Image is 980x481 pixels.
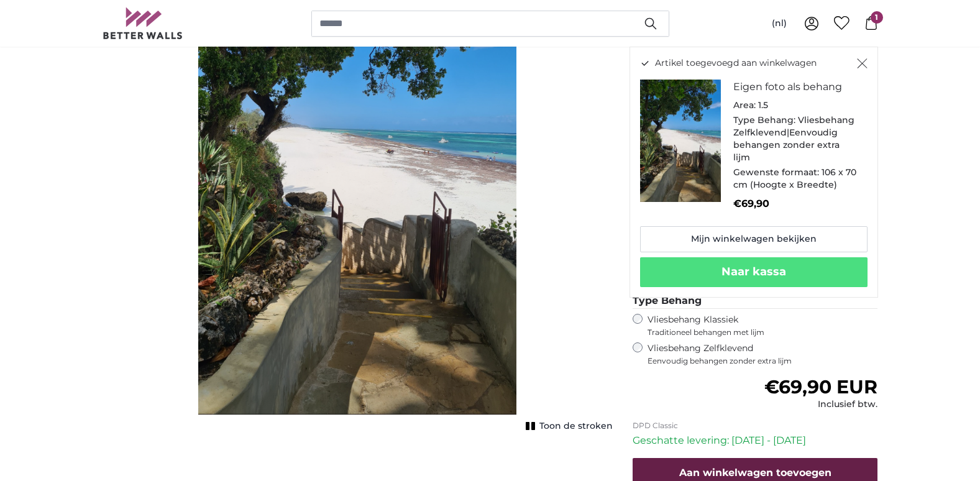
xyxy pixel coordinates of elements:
[633,293,878,309] legend: Type Behang
[857,57,868,70] button: Sluiten
[648,342,878,366] label: Vliesbehang Zelfklevend
[733,196,858,211] p: €69,90
[640,80,721,202] img: personalised-photo
[733,167,856,190] span: 106 x 70 cm (Hoogte x Breedte)
[733,114,854,163] span: Vliesbehang Zelfklevend|Eenvoudig behangen zonder extra lijm
[733,80,858,94] h3: Eigen foto als behang
[758,99,768,111] span: 1.5
[733,99,756,111] span: Area:
[630,47,878,298] div: Artikel toegevoegd aan winkelwagen
[522,418,613,435] button: Toon de stroken
[764,398,877,411] div: Inclusief btw.
[733,114,795,126] span: Type Behang:
[655,57,817,70] span: Artikel toegevoegd aan winkelwagen
[871,11,883,24] span: 1
[633,433,878,448] p: Geschatte levering: [DATE] - [DATE]
[648,328,855,337] span: Traditioneel behangen met lijm
[648,356,878,366] span: Eenvoudig behangen zonder extra lijm
[679,467,831,479] span: Aan winkelwagen toevoegen
[633,421,878,431] p: DPD Classic
[764,375,877,398] span: €69,90 EUR
[103,7,183,39] img: Betterwalls
[640,257,868,287] button: Naar kassa
[648,314,855,337] label: Vliesbehang Klassiek
[640,226,868,252] a: Mijn winkelwagen bekijken
[762,12,797,35] button: (nl)
[733,167,819,178] span: Gewenste formaat:
[539,420,613,433] span: Toon de stroken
